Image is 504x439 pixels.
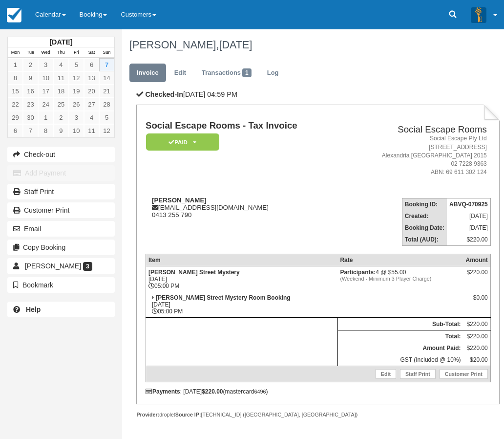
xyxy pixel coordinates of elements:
[376,369,396,379] a: Edit
[23,47,38,58] th: Tue
[400,369,436,379] a: Staff Print
[23,111,38,124] a: 30
[99,124,114,137] a: 12
[347,134,486,176] address: Social Escape Pty Ltd [STREET_ADDRESS] Alexandria [GEOGRAPHIC_DATA] 2015 02 7228 9363 ABN: 69 611...
[254,389,266,395] small: 6496
[136,89,500,100] p: [DATE] 04:59 PM
[53,58,68,71] a: 4
[242,68,252,77] span: 1
[84,98,99,111] a: 27
[129,39,493,51] h1: [PERSON_NAME],
[49,38,72,46] strong: [DATE]
[146,197,343,219] div: [EMAIL_ADDRESS][DOMAIN_NAME] 0413 255 790
[402,222,447,234] th: Booking Date:
[7,240,115,255] button: Copy Booking
[7,165,115,181] button: Add Payment
[463,354,490,366] td: $20.00
[145,90,183,98] b: Checked-In
[447,222,490,234] td: [DATE]
[7,184,115,199] a: Staff Print
[69,85,84,98] a: 19
[38,124,53,137] a: 8
[146,254,337,266] th: Item
[347,125,486,135] h2: Social Escape Rooms
[465,294,487,309] div: $0.00
[447,210,490,222] td: [DATE]
[447,234,490,246] td: $220.00
[26,306,41,313] b: Help
[84,71,99,85] a: 13
[84,58,99,71] a: 6
[463,342,490,354] td: $220.00
[7,202,115,218] a: Customer Print
[337,266,463,292] td: 4 @ $55.00
[84,85,99,98] a: 20
[84,111,99,124] a: 4
[84,124,99,137] a: 11
[337,354,463,366] td: GST (Included @ 10%)
[53,124,68,137] a: 9
[465,269,487,284] div: $220.00
[136,411,500,418] div: droplet [TECHNICAL_ID] ([GEOGRAPHIC_DATA], [GEOGRAPHIC_DATA])
[69,47,84,58] th: Fri
[23,71,38,85] a: 9
[202,388,223,395] strong: $220.00
[38,98,53,111] a: 24
[38,111,53,124] a: 1
[340,276,461,282] em: (Weekend - Minimum 3 Player Charge)
[219,39,252,51] span: [DATE]
[23,85,38,98] a: 16
[337,318,463,330] th: Sub-Total:
[402,210,447,222] th: Created:
[38,47,53,58] th: Wed
[99,98,114,111] a: 28
[38,58,53,71] a: 3
[146,266,337,292] td: [DATE] 05:00 PM
[99,47,114,58] th: Sun
[260,64,286,83] a: Log
[402,198,447,211] th: Booking ID:
[402,234,447,246] th: Total (AUD):
[38,85,53,98] a: 17
[463,254,490,266] th: Amount
[7,221,115,237] button: Email
[7,302,115,317] a: Help
[449,201,488,208] strong: ABVQ-070925
[23,58,38,71] a: 2
[23,98,38,111] a: 23
[7,8,21,22] img: checkfront-main-nav-mini-logo.png
[148,269,240,276] strong: [PERSON_NAME] Street Mystery
[84,47,99,58] th: Sat
[99,71,114,85] a: 14
[69,111,84,124] a: 3
[25,262,81,270] span: [PERSON_NAME]
[175,412,201,417] strong: Source IP:
[53,111,68,124] a: 2
[129,64,166,83] a: Invoice
[471,7,486,22] img: A3
[194,64,259,83] a: Transactions1
[167,64,193,83] a: Edit
[53,85,68,98] a: 18
[99,58,114,71] a: 7
[69,98,84,111] a: 26
[146,133,216,151] a: Paid
[146,292,337,318] td: [DATE] 05:00 PM
[7,277,115,293] button: Bookmark
[7,258,115,274] a: [PERSON_NAME] 3
[146,388,491,395] div: : [DATE] (mastercard )
[53,98,68,111] a: 25
[340,269,376,276] strong: Participants
[53,71,68,85] a: 11
[337,254,463,266] th: Rate
[23,124,38,137] a: 7
[8,58,23,71] a: 1
[337,330,463,343] th: Total:
[136,412,159,417] strong: Provider:
[8,85,23,98] a: 15
[8,47,23,58] th: Mon
[53,47,68,58] th: Thu
[8,124,23,137] a: 6
[146,388,180,395] strong: Payments
[146,121,343,131] h1: Social Escape Rooms - Tax Invoice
